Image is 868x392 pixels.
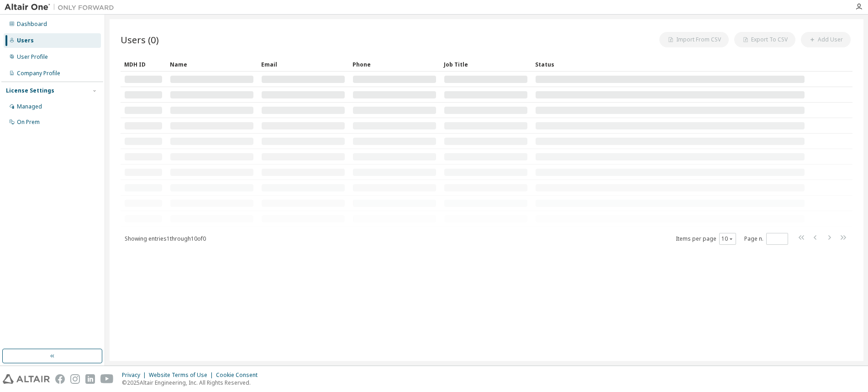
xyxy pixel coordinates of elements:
p: © 2025 Altair Engineering, Inc. All Rights Reserved. [122,379,263,387]
button: Add User [801,32,851,47]
button: 10 [721,235,734,242]
div: Status [535,57,805,72]
span: Showing entries 1 through 10 of 0 [125,235,206,242]
img: altair_logo.svg [3,374,50,384]
img: Altair One [5,3,119,12]
span: Page n. [744,233,788,245]
div: Managed [17,103,42,110]
div: Users [17,37,34,44]
button: Import From CSV [659,32,729,47]
button: Export To CSV [734,32,795,47]
div: Website Terms of Use [149,371,216,379]
span: Users (0) [121,33,159,46]
span: Items per page [676,233,736,245]
div: MDH ID [124,57,163,72]
div: Phone [352,57,437,72]
div: Privacy [122,371,149,379]
div: License Settings [6,87,54,94]
div: User Profile [17,53,48,61]
img: instagram.svg [70,374,80,384]
div: Name [170,57,254,72]
div: On Prem [17,119,40,126]
div: Dashboard [17,21,47,28]
div: Company Profile [17,70,60,77]
div: Cookie Consent [216,371,263,379]
img: linkedin.svg [85,374,95,384]
img: youtube.svg [100,374,114,384]
div: Job Title [444,57,528,72]
div: Email [261,57,345,72]
img: facebook.svg [55,374,65,384]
